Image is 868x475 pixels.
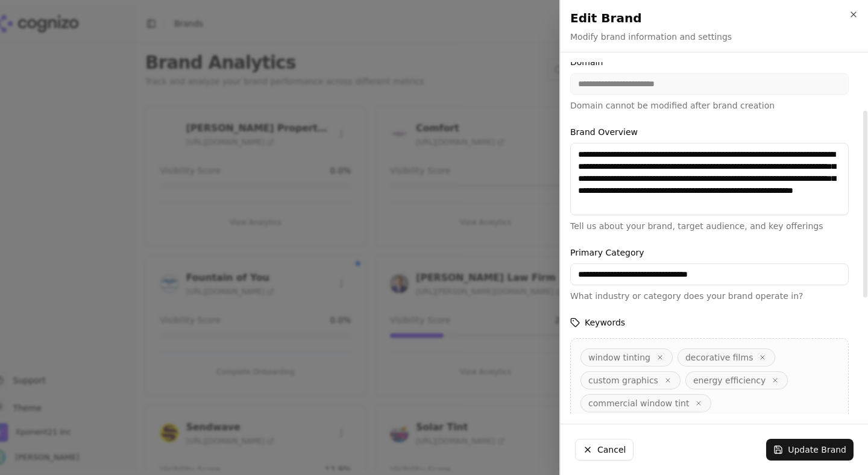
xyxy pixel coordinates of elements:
span: custom graphics [588,374,658,386]
p: What industry or category does your brand operate in? [570,290,849,302]
p: Modify brand information and settings [570,31,732,43]
button: Cancel [575,439,634,461]
span: window tinting [588,351,650,363]
p: Tell us about your brand, target audience, and key offerings [570,220,849,232]
label: Keywords [570,316,849,329]
label: Domain [570,56,849,68]
h2: Edit Brand [570,10,858,27]
span: energy efficiency [693,374,766,386]
span: decorative films [685,351,753,363]
p: Domain cannot be modified after brand creation [570,99,849,112]
label: Brand Overview [570,126,849,138]
label: Primary Category [570,247,849,259]
span: commercial window tint [588,397,689,409]
button: Update Brand [766,439,854,461]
